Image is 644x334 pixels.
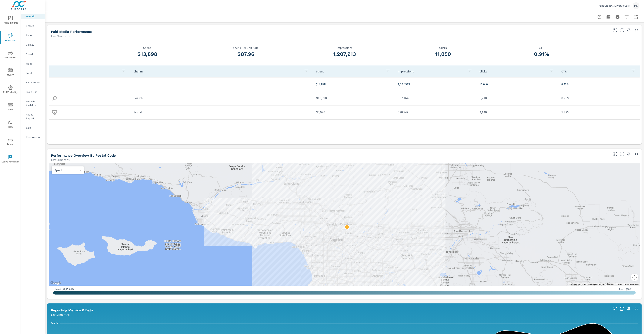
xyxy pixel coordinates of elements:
[26,126,42,130] p: Calls
[558,108,640,117] td: 1.29%
[612,306,618,312] button: Make Fullscreen
[26,24,42,28] p: Search
[614,13,621,21] button: Print Report
[620,306,624,311] span: Understand performance data overtime and see how metrics compare to each other.
[51,312,70,317] p: Last 3 months
[21,99,45,108] div: Website Analytics
[21,70,45,76] div: Local
[197,46,295,49] p: Spend Per Unit Sold
[26,113,42,120] p: Pacing Report
[477,108,558,117] td: 4,140
[26,33,42,37] p: PMAX
[480,69,546,73] p: Clicks
[394,51,492,57] h3: 11,050
[26,52,42,56] p: Social
[395,93,476,103] td: 887,164
[624,283,639,285] a: Report a map error
[313,93,395,103] td: $10,828
[633,27,639,33] button: Minimize Widget
[598,4,630,7] p: [PERSON_NAME] Volvo Cars
[133,69,301,73] p: Channel
[130,93,313,103] td: Search
[633,151,639,157] button: Minimize Widget
[619,287,633,291] p: Least ( $0.61 )
[561,82,637,86] p: 0.91%
[21,125,45,131] div: Calls
[51,322,58,325] text: $4.42K
[561,69,628,73] p: CTR
[626,27,632,33] span: Save this to your personalized report
[631,274,638,281] button: Map camera controls
[21,42,45,48] div: Display
[26,71,42,75] p: Local
[395,108,476,117] td: 320,749
[26,81,42,84] p: PureCars TV
[52,110,57,115] img: icon-social.svg
[626,151,632,157] span: Save this to your personalized report
[52,95,57,101] img: icon-search.svg
[616,283,622,285] a: Terms (opens in new tab)
[26,90,42,94] p: Fixed Ops
[26,43,42,47] p: Display
[21,89,45,95] div: Fixed Ops
[26,99,42,107] p: Website Analytics
[398,69,464,73] p: Impressions
[569,283,586,286] button: Keyboard shortcuts
[1,51,19,60] span: My Market
[55,287,74,291] p: Most ( $1,258.67 )
[98,51,197,57] h3: $13,898
[612,151,618,157] button: Make Fullscreen
[51,30,92,34] h5: Paid Media Performance
[477,93,558,103] td: 6,910
[633,2,639,9] div: ME
[492,51,591,57] h3: 0.91%
[1,120,19,129] span: Tier2
[55,169,78,172] p: Spend
[295,51,394,57] h3: 1,207,913
[626,306,632,312] span: Save this to your personalized report
[130,108,313,117] td: Social
[0,11,21,168] div: nav menu
[21,61,45,66] div: Video
[1,33,19,42] span: Advertise
[51,34,70,38] p: Last 3 months
[612,27,618,33] button: Make Fullscreen
[480,82,555,86] p: 11,050
[1,137,19,147] span: Driver
[558,93,640,103] td: 0.78%
[313,108,395,117] td: $3,070
[1,16,19,25] span: PURE Insights
[398,82,473,86] p: 1,207,913
[588,283,614,285] span: Map data ©2025 Google, INEGI
[394,46,492,49] p: Clicks
[21,32,45,38] div: PMAX
[1,85,19,95] span: PURE Identity
[197,51,295,57] h3: $87.96
[633,306,639,312] button: Minimize Widget
[51,308,93,312] h5: Reporting Metrics & Data
[21,23,45,29] div: Search
[26,62,42,65] p: Video
[1,103,19,112] span: Tools
[21,80,45,85] div: PureCars TV
[21,112,45,121] div: Pacing Report
[492,46,591,49] p: CTR
[26,135,42,139] p: Conversions
[620,152,624,156] span: Understand performance data by postal code. Individual postal codes can be selected and expanded ...
[50,281,62,286] a: Open this area in Google Maps (opens a new window)
[21,51,45,57] div: Social
[1,155,19,164] span: Leave Feedback
[295,46,394,49] p: Impressions
[21,134,45,140] div: Conversions
[51,158,70,162] p: Last 3 months
[26,15,42,18] p: Overall
[98,46,197,49] p: Spend
[632,13,639,21] button: Select Date Range
[316,82,392,86] p: $13,898
[1,68,19,77] span: Query
[50,281,62,286] img: Google
[21,14,45,19] div: Overall
[316,69,383,73] p: Spend
[52,169,81,172] div: Spend
[51,153,116,157] h5: Performance Overview By Postal Code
